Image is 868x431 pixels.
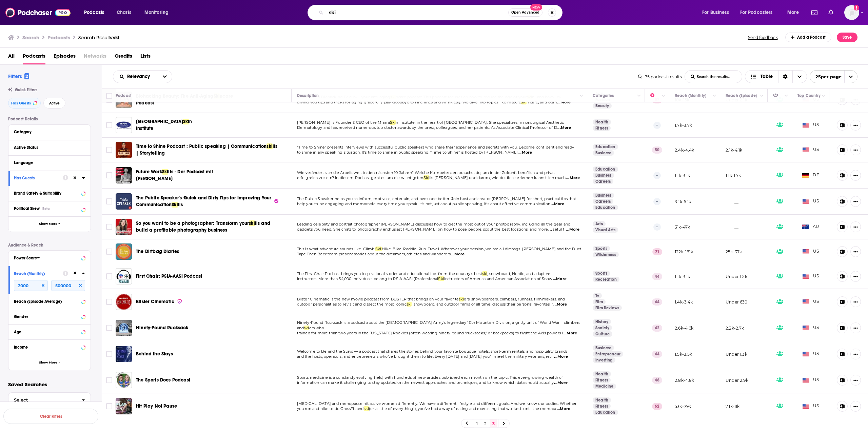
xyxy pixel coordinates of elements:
span: erfolgreich zu sein? In diesem Podcast geht es um die wichtigsten [297,175,423,180]
span: Open Advanced [511,11,539,14]
button: Political SkewBeta [14,204,85,213]
span: Lists [140,51,151,64]
span: ski [482,271,488,276]
button: Show More [8,355,91,370]
img: Behind the Stays [116,346,132,362]
button: Show More Button [850,196,861,207]
button: Show More Button [850,375,861,386]
img: So you want to be a photographer: Transform your skills and build a profitable photography business [116,219,132,235]
span: The Public Speaker's Quick and Dirty Tips for Improving Your Communication [136,195,271,208]
a: Business [593,345,614,351]
div: Language [14,160,81,165]
a: 1 [474,419,480,428]
span: New [530,4,542,11]
span: Leading celebrity and portrait photographer [PERSON_NAME] discusses how to get the most out of yo... [297,222,571,227]
span: First Chair: PSIA-AASI Podcast [136,273,202,279]
span: Blister Cinematic [136,299,174,305]
p: 25k-37k [726,249,742,255]
span: This is what adventure sounds like. Climb. [297,247,375,251]
p: 42 [652,325,662,331]
a: Health [593,371,611,377]
span: Ski [162,169,169,175]
p: -- [653,223,661,230]
p: 1.1k-3.1k [675,173,690,178]
button: Show More Button [850,349,861,359]
span: Wie verändert sich die Arbeitswelt in den nächsten 10 Jahren? Welche Kompetenzen brauchst du, um ... [297,170,555,175]
a: Investing [593,357,615,363]
a: The Sports Docs Podcast [136,377,190,384]
span: Future Work [136,169,162,175]
span: Ski [390,120,396,125]
span: ers, snowboarders, climbers, runners, filmmakers, and [464,297,565,301]
a: Visual Arts [593,227,618,233]
button: Active [43,98,65,109]
span: Has Guests [11,101,31,105]
span: ski [267,143,273,149]
img: The Dirtbag Diaries [116,243,132,260]
a: Fitness [593,377,611,383]
div: Has Guests [773,92,783,100]
a: Hit Play Not Pause [116,398,132,414]
p: 44 [652,273,662,280]
button: Show profile menu [844,5,859,20]
span: ...More [566,227,579,232]
input: Maximum [51,280,85,291]
span: Time to Shine Podcast : Public speaking | Communication [136,143,267,149]
a: Fitness [593,404,611,409]
span: Blister Cinematic is the new movie podcast from BLISTER that brings on your favorite [297,297,459,301]
button: Gender [14,312,85,320]
div: Reach (Episode Average) [14,299,79,304]
a: [GEOGRAPHIC_DATA]Skin Institute [136,118,207,132]
a: Podcasts [23,51,45,64]
span: Table [761,74,773,79]
img: Miami Skin Institute [116,117,132,133]
h2: Filters [8,73,29,79]
span: Ski [183,119,190,124]
a: Search Results:ski [78,34,119,41]
span: ...More [557,125,571,131]
div: Podcast [116,92,132,100]
img: User Profile [844,5,859,20]
button: Show More Button [850,120,861,131]
div: Reach (Monthly) [675,92,706,100]
a: Film [593,299,606,305]
button: Power Score™ [14,253,85,262]
p: Under 1.5k [726,274,747,279]
a: Business [593,173,614,178]
p: 1.1k-1.7k [726,173,741,178]
span: Show More [39,361,57,365]
a: Fitness [593,125,611,131]
a: Ninety-Pound Rucksack [136,325,189,331]
button: Column Actions [820,92,828,100]
a: Sports [593,271,610,276]
span: lls - Der Podcast mit [PERSON_NAME] [136,169,213,181]
span: to shine in any speaking situation. It’s time to shine in public speaking. “Time to Shine” is hos... [297,150,518,155]
a: Blister Cinematic [116,294,132,310]
a: Brand Safety & Suitability [14,189,85,197]
p: __ [726,224,738,230]
p: 2.1k-4.1k [726,147,743,153]
a: Arts [593,221,606,227]
span: Monitoring [144,8,169,17]
p: 1.4k-3.4k [675,299,693,305]
div: Power Score [650,92,660,100]
div: Category [14,130,81,134]
img: First Chair: PSIA-AASI Podcast [116,268,132,285]
button: Income [14,342,85,351]
span: [GEOGRAPHIC_DATA] [136,119,183,124]
a: Health [593,119,611,125]
span: instructors. More than 34,000 individuals belong to PSIA-AASI (Professional [297,276,438,281]
a: All [8,51,15,64]
button: Show More Button [850,246,861,257]
span: ...More [553,276,567,282]
span: Logged in as MackenzieCollier [844,5,859,20]
span: Select [8,398,76,402]
button: Send feedback [746,35,780,40]
span: ski [249,220,255,226]
a: 3 [490,419,497,428]
a: Education [593,205,618,210]
a: Time to Shine Podcast : Public speaking | Communicationskills | Storytelling [136,143,278,157]
div: Gender [14,314,79,319]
